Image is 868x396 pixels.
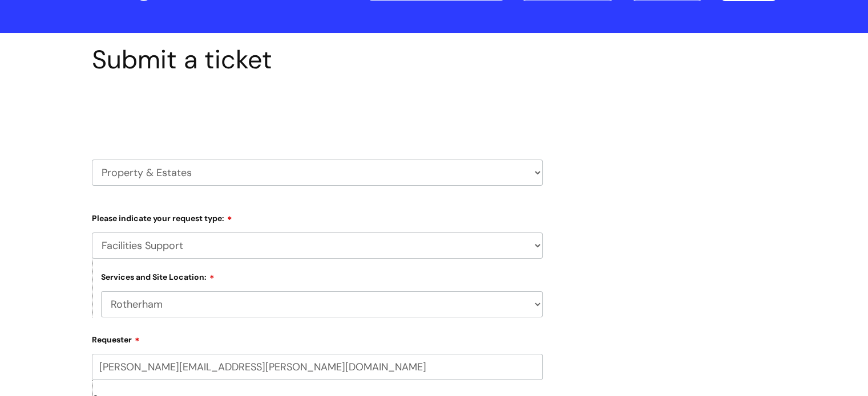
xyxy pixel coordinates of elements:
[92,210,543,223] label: Please indicate your request type:
[92,101,543,123] h2: Select issue type
[92,354,543,380] input: Email
[101,271,215,282] label: Services and Site Location:
[92,44,543,75] h1: Submit a ticket
[92,331,543,345] label: Requester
